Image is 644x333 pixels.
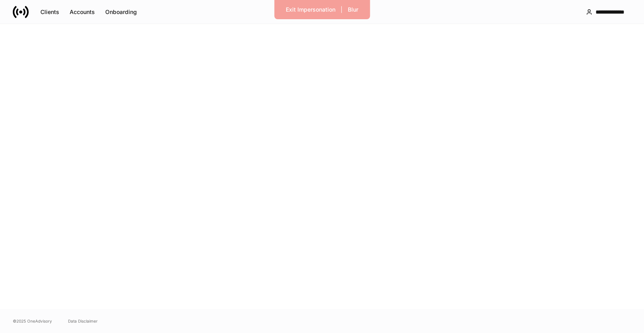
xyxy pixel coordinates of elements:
div: Accounts [70,9,95,15]
button: Clients [35,6,64,18]
div: Clients [40,9,59,15]
span: © 2025 OneAdvisory [13,318,52,324]
div: Blur [348,7,358,12]
button: Onboarding [100,6,142,18]
div: Onboarding [105,9,137,15]
button: Accounts [64,6,100,18]
a: Data Disclaimer [68,318,98,324]
button: Blur [343,3,363,16]
button: Exit Impersonation [281,3,341,16]
div: Exit Impersonation [286,7,335,12]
